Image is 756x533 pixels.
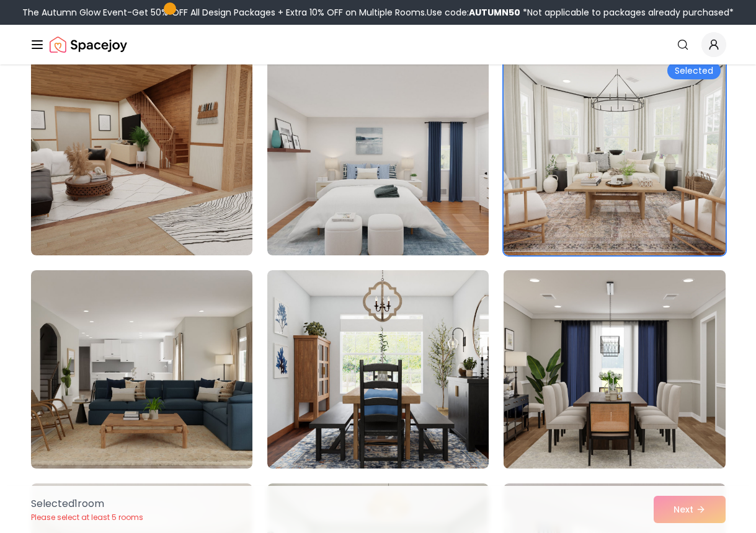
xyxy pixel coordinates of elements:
img: Room room-19 [31,270,252,469]
nav: Global [30,25,726,64]
div: The Autumn Glow Event-Get 50% OFF All Design Packages + Extra 10% OFF on Multiple Rooms. [22,6,734,19]
span: *Not applicable to packages already purchased* [520,6,734,19]
div: Selected [667,62,721,79]
img: Spacejoy Logo [50,32,127,57]
p: Please select at least 5 rooms [31,513,143,522]
p: Selected 1 room [31,496,143,511]
img: Room room-21 [498,265,731,474]
b: AUTUMN50 [469,6,520,19]
a: Spacejoy [50,32,127,57]
img: Room room-18 [504,57,725,255]
span: Use code: [427,6,520,19]
img: Room room-16 [31,57,252,255]
img: Room room-17 [267,57,489,255]
img: Room room-20 [267,270,489,469]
